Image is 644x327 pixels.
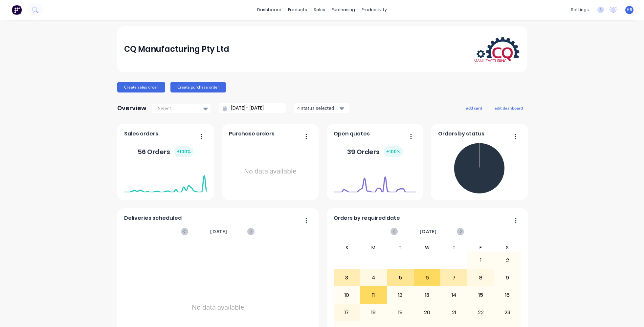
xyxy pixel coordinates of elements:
[384,146,403,157] div: + 100 %
[440,244,467,252] div: T
[387,270,413,286] div: 5
[387,304,413,321] div: 19
[494,270,521,286] div: 9
[334,214,400,222] span: Orders by required date
[361,270,387,286] div: 4
[490,104,527,112] button: edit dashboard
[441,304,467,321] div: 21
[468,287,494,303] div: 15
[124,214,182,222] span: Deliveries scheduled
[117,102,146,115] div: Overview
[124,130,158,138] span: Sales orders
[229,140,311,202] div: No data available
[414,304,440,321] div: 20
[467,244,494,252] div: F
[334,287,360,303] div: 10
[334,304,360,321] div: 17
[124,43,229,56] div: CQ Manufacturing Pty Ltd
[297,105,339,112] div: 4 status selected
[361,287,387,303] div: 11
[494,252,521,269] div: 2
[387,244,414,252] div: T
[468,270,494,286] div: 8
[361,304,387,321] div: 18
[174,146,193,157] div: + 100 %
[441,287,467,303] div: 14
[468,252,494,269] div: 1
[360,244,387,252] div: M
[347,146,403,157] div: 39 Orders
[285,5,310,15] div: products
[333,244,360,252] div: S
[387,287,413,303] div: 12
[420,228,437,235] span: [DATE]
[138,146,193,157] div: 56 Orders
[567,5,592,15] div: settings
[414,287,440,303] div: 13
[294,103,349,113] button: 4 status selected
[494,304,521,321] div: 23
[254,5,285,15] a: dashboard
[468,304,494,321] div: 22
[462,104,486,112] button: add card
[441,270,467,286] div: 7
[358,5,390,15] div: productivity
[627,7,632,13] span: HB
[229,130,275,138] span: Purchase orders
[328,5,358,15] div: purchasing
[334,130,370,138] span: Open quotes
[334,270,360,286] div: 3
[414,244,441,252] div: W
[12,5,22,15] img: Factory
[494,287,521,303] div: 16
[474,36,520,63] img: CQ Manufacturing Pty Ltd
[438,130,484,138] span: Orders by status
[170,82,226,92] button: Create purchase order
[310,5,328,15] div: sales
[414,270,440,286] div: 6
[117,82,165,92] button: Create sales order
[210,228,227,235] span: [DATE]
[494,244,521,252] div: S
